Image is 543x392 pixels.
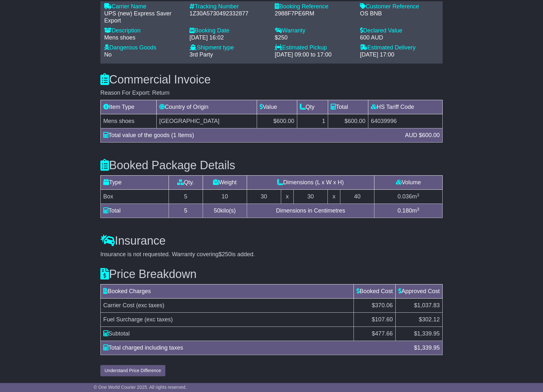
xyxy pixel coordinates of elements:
td: Total [101,204,169,218]
td: 5 [169,190,203,204]
div: Shipment type [189,44,268,51]
span: Carrier Cost [103,302,134,309]
div: Estimated Delivery [360,44,439,51]
span: (exc taxes) [144,316,173,323]
h3: Price Breakdown [100,268,443,281]
h3: Commercial Invoice [100,73,443,86]
div: OS BNB [360,10,439,17]
div: Booking Date [189,27,268,34]
td: 64039996 [368,114,443,128]
sup: 3 [417,193,419,197]
span: 50 [214,207,220,214]
div: Total charged including taxes [100,344,411,352]
td: Box [101,190,169,204]
span: $370.06 [372,302,393,309]
div: Mens shoes [104,34,183,41]
span: (exc taxes) [136,302,164,309]
div: 2988F7PE6RM [275,10,354,17]
h3: Insurance [100,234,443,247]
td: Qty [297,100,328,114]
div: Tracking Number [189,3,268,10]
td: Booked Cost [354,284,395,299]
td: kilo(s) [203,204,247,218]
span: © One World Courier 2025. All rights reserved. [94,385,187,390]
td: 30 [247,190,281,204]
span: 477.66 [375,330,393,337]
span: 0.180 [398,207,412,214]
td: HS Tariff Code [368,100,443,114]
span: 3rd Party [189,51,213,58]
td: Volume [374,176,443,190]
td: Item Type [101,100,157,114]
div: AUD $600.00 [402,131,443,140]
td: 10 [203,190,247,204]
button: Understand Price Difference [100,365,165,376]
div: Estimated Pickup [275,44,354,51]
div: 600 AUD [360,34,439,41]
td: Booked Charges [101,284,354,299]
td: Country of Origin [156,100,257,114]
div: 1Z30A5730492332877 [189,10,268,17]
td: $600.00 [257,114,297,128]
div: Description [104,27,183,34]
div: Customer Reference [360,3,439,10]
div: [DATE] 17:00 [360,51,439,58]
td: $600.00 [328,114,368,128]
div: [DATE] 09:00 to 17:00 [275,51,354,58]
span: $107.60 [372,316,393,323]
td: [GEOGRAPHIC_DATA] [156,114,257,128]
td: Approved Cost [395,284,442,299]
span: $1,037.83 [414,302,440,309]
td: Dimensions (L x W x H) [247,176,374,190]
td: 30 [294,190,328,204]
td: Value [257,100,297,114]
td: Mens shoes [101,114,157,128]
sup: 3 [417,207,419,212]
div: Declared Value [360,27,439,34]
td: m [374,190,443,204]
td: 40 [340,190,374,204]
span: 0.036 [398,193,412,200]
div: [DATE] 16:02 [189,34,268,41]
td: 5 [169,204,203,218]
div: $250 [275,34,354,41]
td: Weight [203,176,247,190]
td: Subtotal [101,327,354,341]
div: UPS (new) Express Saver Export [104,10,183,24]
div: Total value of the goods (1 Items) [100,131,402,140]
div: $ [411,344,443,352]
h3: Booked Package Details [100,159,443,172]
td: x [327,190,340,204]
div: Dangerous Goods [104,44,183,51]
div: Insurance is not requested. Warranty covering is added. [100,251,443,258]
td: $ [395,327,442,341]
td: Qty. [169,176,203,190]
span: 1,339.95 [417,330,440,337]
td: Dimensions in Centimetres [247,204,374,218]
td: 1 [297,114,328,128]
div: Booking Reference [275,3,354,10]
div: Reason For Export: Return [100,90,443,97]
span: $302.12 [419,316,440,323]
td: m [374,204,443,218]
td: Type [101,176,169,190]
td: x [281,190,293,204]
td: $ [354,327,395,341]
span: 1,339.95 [417,344,440,351]
span: $250 [219,251,232,257]
span: Fuel Surcharge [103,316,143,323]
div: Warranty [275,27,354,34]
div: Carrier Name [104,3,183,10]
td: Total [328,100,368,114]
span: No [104,51,112,58]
